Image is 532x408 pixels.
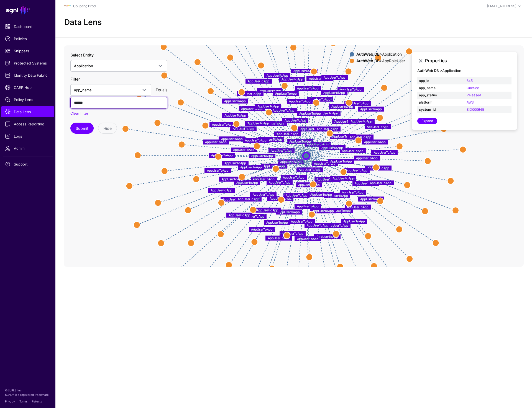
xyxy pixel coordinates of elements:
img: svg+xml;base64,PHN2ZyBpZD0iTG9nbyIgeG1sbnM9Imh0dHA6Ly93d3cudzMub3JnLzIwMDAvc3ZnIiB3aWR0aD0iMTIxLj... [64,3,71,9]
text: AppUserToApp [263,122,285,126]
a: Clear filter [70,111,88,115]
div: > AppRoleUser [355,59,406,63]
strong: app_id [419,78,461,83]
text: AppUserToApp [212,123,234,126]
text: AppUserToApp [291,219,313,223]
text: AppUserToApp [236,181,258,185]
a: Expand [417,118,437,124]
span: Policies [5,36,50,42]
text: AppUserToApp [370,181,392,185]
span: Identity Data Fabric [5,73,50,78]
text: AppUserToApp [293,69,315,73]
text: AppUserToApp [205,140,227,144]
a: Policy Lens [1,94,54,105]
text: AppUserToApp [364,140,386,144]
strong: platform [419,100,461,105]
div: > Application [355,52,406,56]
button: Submit [70,123,94,134]
text: AppUserToApp [221,137,243,141]
text: AppUserToApp [297,86,319,90]
a: Identity Data Fabric [1,70,54,81]
text: AppUserToApp [316,111,338,115]
span: Logs [5,133,50,139]
text: AppUserToApp [343,219,365,223]
span: Support [5,161,50,167]
a: Snippets [1,45,54,56]
text: AppUserToApp [330,159,352,163]
text: AppUserToApp [269,180,290,184]
a: 645 [467,79,473,83]
text: AppUserToApp [251,228,273,231]
text: AppUserToApp [312,209,334,213]
text: AppUserToApp [368,166,389,170]
text: AppUserToApp [233,148,255,152]
text: AppUserToApp [240,165,262,169]
text: AppUserToApp [238,197,259,201]
text: AppUserToApp [297,237,319,241]
text: AppUserToApp [299,168,320,172]
label: Filter [70,76,80,82]
a: SGNL [3,3,52,16]
text: AppUserToApp [331,104,353,108]
a: AWS [467,100,474,104]
text: AppUserToApp [270,197,291,200]
a: Released [467,93,481,97]
text: AppUserToApp [307,223,328,227]
text: AppUserToApp [282,77,303,81]
text: AppUserToApp [223,197,244,201]
a: CAEP Hub [1,82,54,93]
text: AppUserToApp [329,209,351,213]
text: AppUserToApp [283,175,305,179]
text: AppUserToApp [327,224,348,228]
text: AppUserToApp [271,149,292,153]
a: Access Reporting [1,118,54,130]
text: AppUserToApp [340,87,362,91]
text: AppUserToApp [317,127,338,131]
text: AppUserToApp [257,208,278,212]
strong: AuthWeb DB [356,58,380,63]
text: AppUserToApp [309,97,331,101]
text: AppUserToApp [285,118,306,122]
h4: Application [417,69,511,73]
text: AppUserToApp [240,92,261,95]
text: AppUserToApp [298,183,320,187]
text: AppUserToApp [326,193,348,197]
div: [EMAIL_ADDRESS] [487,4,516,9]
span: Dashboard [5,24,50,29]
text: AppUserToApp [342,149,364,153]
strong: app_name [419,86,461,91]
a: Protected Systems [1,58,54,69]
span: Policy Lens [5,97,50,102]
text: AppUserToApp [266,220,288,224]
text: AppUserToApp [356,156,378,160]
strong: AuthWeb DB [356,52,380,56]
text: AppUserToApp [277,132,298,136]
button: Hide [98,123,117,134]
text: AppUserToApp [309,77,331,81]
a: OneSec [467,86,479,90]
text: AppUserToApp [260,138,282,141]
a: Data Lens [1,106,54,117]
text: AppUserToApp [347,205,369,209]
text: AppUserToApp [321,146,343,150]
text: AppUserToApp [323,91,345,95]
text: AppUserToApp [317,177,338,181]
text: AppUserToApp [251,154,273,158]
text: AppUserToApp [367,125,388,129]
text: AppUserToApp [324,76,345,79]
text: AppUserToApp [355,181,376,185]
text: AppUserToApp [297,204,319,208]
text: AppUserToApp [243,215,264,218]
h3: Properties [425,58,511,63]
div: Equals [154,87,170,93]
span: app_name [74,88,92,92]
text: AppUserToApp [241,107,263,110]
text: AppUserToApp [307,142,329,146]
text: AppUserToApp [275,92,297,95]
text: AppUserToApp [245,138,267,142]
a: SID000645 [467,107,484,112]
text: AppUserToApp [299,111,321,115]
text: AppUserToApp [267,74,288,78]
text: AppUserToApp [346,168,367,172]
text: AppUserToApp [253,193,274,197]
